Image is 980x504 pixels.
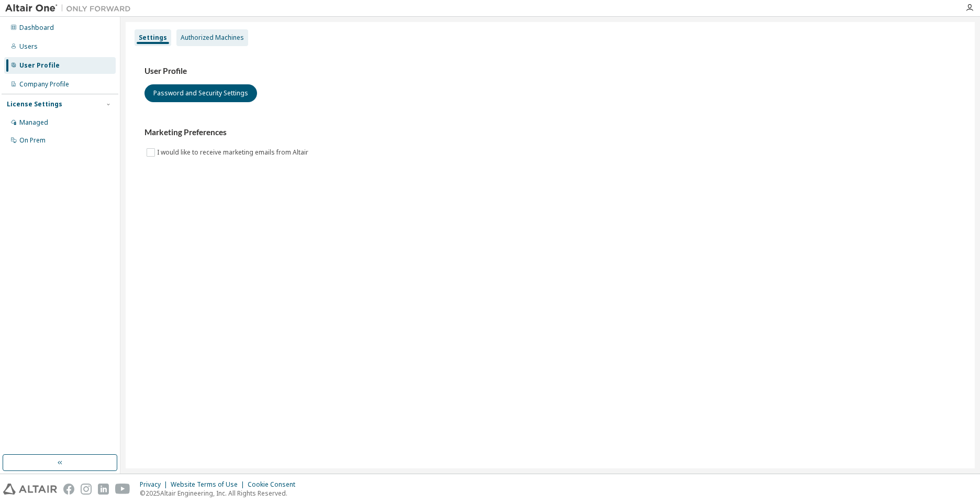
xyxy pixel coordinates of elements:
div: On Prem [19,136,46,145]
button: Password and Security Settings [144,84,257,102]
label: I would like to receive marketing emails from Altair [157,146,310,159]
img: instagram.svg [81,484,92,495]
div: Settings [139,34,167,42]
img: youtube.svg [115,484,130,495]
h3: Marketing Preferences [144,127,956,138]
img: Altair One [5,3,136,14]
img: altair_logo.svg [3,484,57,495]
img: facebook.svg [63,484,74,495]
div: Authorized Machines [181,34,244,42]
div: Users [19,42,38,51]
div: Cookie Consent [248,480,302,489]
div: Dashboard [19,24,54,32]
div: License Settings [7,100,62,108]
div: Managed [19,118,48,127]
div: Website Terms of Use [171,480,248,489]
div: Company Profile [19,80,69,89]
div: Privacy [140,480,171,489]
h3: User Profile [144,66,956,76]
p: © 2025 Altair Engineering, Inc. All Rights Reserved. [140,489,302,498]
div: User Profile [19,61,60,70]
img: linkedin.svg [98,484,109,495]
